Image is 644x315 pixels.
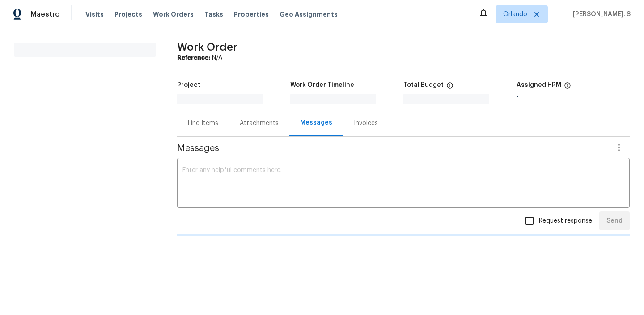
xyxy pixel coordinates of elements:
[446,82,453,94] span: The total cost of line items that have been proposed by Opendoor. This sum includes line items th...
[354,119,378,128] div: Invoices
[177,144,608,153] span: Messages
[85,10,104,19] span: Visits
[240,119,279,128] div: Attachments
[204,11,223,17] span: Tasks
[300,118,332,127] div: Messages
[177,42,237,52] span: Work Order
[403,82,444,88] h5: Total Budget
[188,119,218,128] div: Line Items
[177,53,630,62] div: N/A
[569,10,631,19] span: [PERSON_NAME]. S
[517,94,630,100] div: -
[539,216,592,226] span: Request response
[280,10,338,19] span: Geo Assignments
[177,55,210,61] b: Reference:
[30,10,60,19] span: Maestro
[153,10,194,19] span: Work Orders
[177,82,200,88] h5: Project
[517,82,561,88] h5: Assigned HPM
[114,10,142,19] span: Projects
[564,82,571,94] span: The hpm assigned to this work order.
[234,10,269,19] span: Properties
[503,10,527,19] span: Orlando
[290,82,354,88] h5: Work Order Timeline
